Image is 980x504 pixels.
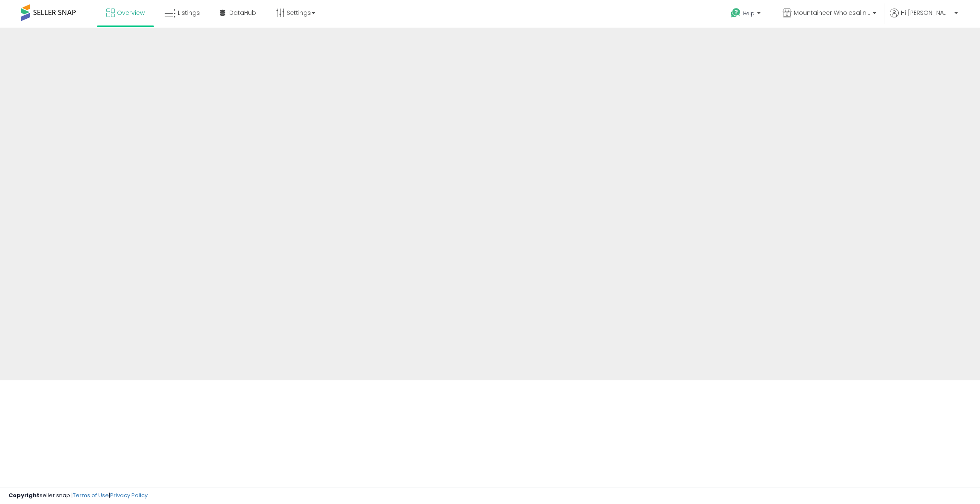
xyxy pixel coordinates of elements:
a: Hi [PERSON_NAME] [890,8,958,28]
i: Get Help [730,8,741,18]
span: Help [743,10,755,17]
span: Mountaineer Wholesaling [794,8,870,17]
span: Overview [117,8,145,17]
span: DataHub [229,8,256,17]
a: Help [724,1,769,28]
span: Hi [PERSON_NAME] [901,8,952,17]
span: Listings [178,8,200,17]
